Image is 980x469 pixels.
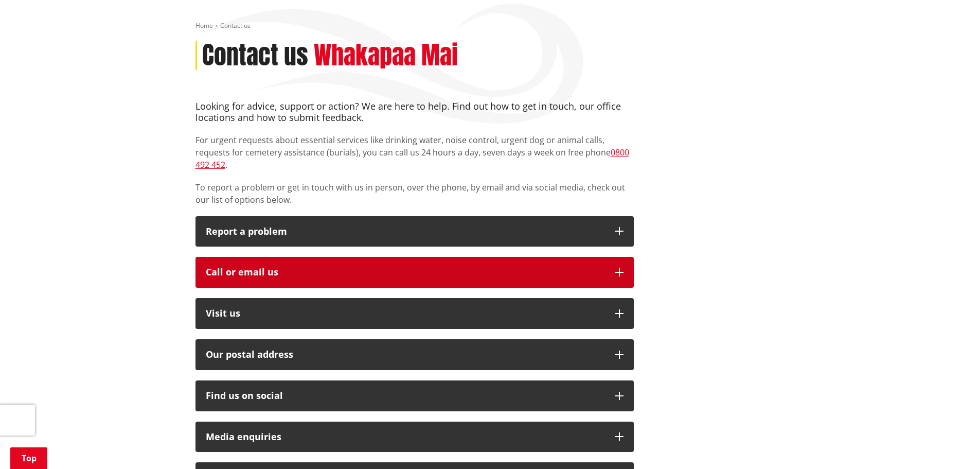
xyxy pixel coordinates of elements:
[195,422,634,453] button: Media enquiries
[220,21,251,30] span: Contact us
[206,308,605,319] p: Visit us
[195,298,634,329] button: Visit us
[202,41,308,71] h1: Contact us
[195,22,785,30] nav: breadcrumb
[195,181,634,206] p: To report a problem or get in touch with us in person, over the phone, by email and via social me...
[206,267,605,277] div: Call or email us
[206,391,605,401] div: Find us on social
[206,227,605,237] p: Report a problem
[206,350,605,360] h2: Our postal address
[195,339,634,370] button: Our postal address
[10,447,47,469] a: Top
[195,134,634,171] p: For urgent requests about essential services like drinking water, noise control, urgent dog or an...
[195,21,213,30] a: Home
[206,432,605,442] div: Media enquiries
[933,426,970,463] iframe: Messenger Launcher
[195,216,634,247] button: Report a problem
[195,147,629,170] a: 0800 492 452
[195,380,634,411] button: Find us on social
[195,101,634,123] h4: Looking for advice, support or action? We are here to help. Find out how to get in touch, our off...
[314,41,458,71] h2: Whakapaa Mai
[195,257,634,288] button: Call or email us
